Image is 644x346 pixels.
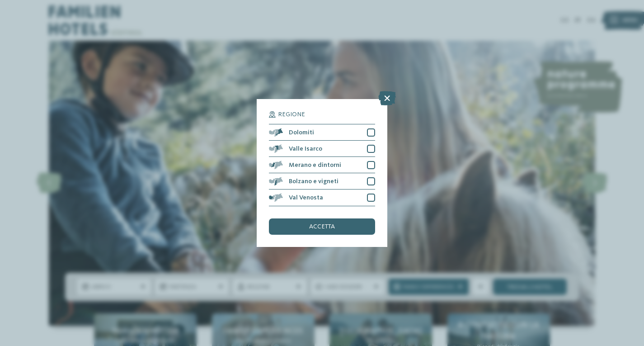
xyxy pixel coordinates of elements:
span: Bolzano e vigneti [289,178,338,185]
span: Valle Isarco [289,146,322,152]
span: Dolomiti [289,129,314,136]
span: accetta [309,223,335,230]
span: Merano e dintorni [289,162,341,168]
span: Regione [278,111,305,118]
span: Val Venosta [289,194,323,201]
